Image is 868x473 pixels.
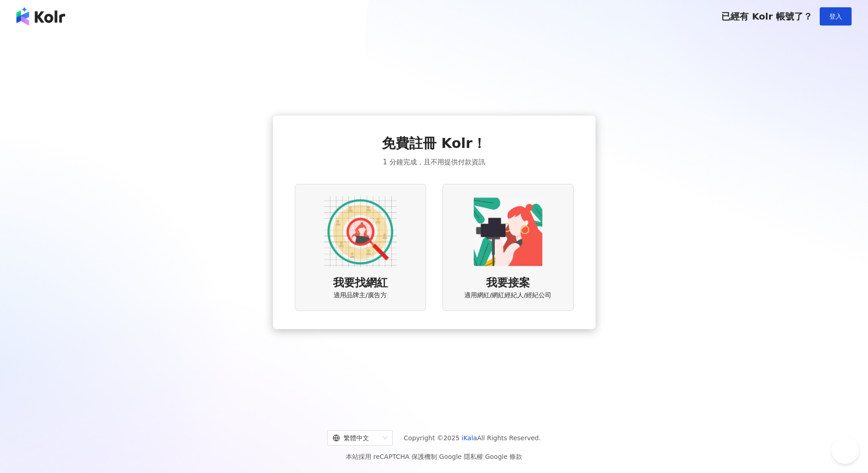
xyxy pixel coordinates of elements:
span: 已經有 Kolr 帳號了？ [721,11,812,22]
span: 我要接案 [486,275,530,291]
div: 繁體中文 [333,431,379,445]
iframe: Help Scout Beacon - Open [832,437,859,464]
span: 1 分鐘完成，且不用提供付款資訊 [383,157,485,168]
a: Google 隱私權 [439,453,483,460]
span: 適用品牌主/廣告方 [334,291,387,300]
span: 本站採用 reCAPTCHA 保護機制 [346,451,522,462]
span: 登入 [829,13,842,20]
span: 我要找網紅 [333,275,388,291]
span: 適用網紅/網紅經紀人/經紀公司 [464,291,551,300]
span: | [437,453,439,460]
a: iKala [462,434,477,442]
img: AD identity option [324,195,397,268]
img: logo [16,7,65,25]
span: Copyright © 2025 All Rights Reserved. [404,432,541,443]
button: 登入 [820,7,852,25]
a: Google 條款 [485,453,522,460]
span: | [483,453,485,460]
span: 免費註冊 Kolr！ [382,134,486,153]
img: KOL identity option [472,195,544,268]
